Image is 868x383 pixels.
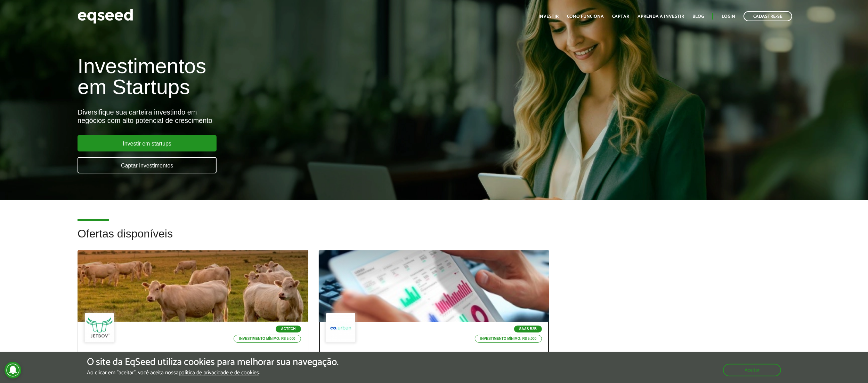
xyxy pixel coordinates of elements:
[87,369,339,376] p: Ao clicar em "aceitar", você aceita nossa .
[276,326,301,333] p: Agtech
[514,326,542,333] p: SaaS B2B
[234,335,301,343] p: Investimento mínimo: R$ 5.000
[567,14,604,19] a: Como funciona
[692,14,704,19] a: Blog
[638,14,684,19] a: Aprenda a investir
[78,228,790,250] h2: Ofertas disponíveis
[744,11,792,21] a: Cadastre-se
[87,357,339,368] h5: O site da EqSeed utiliza cookies para melhorar sua navegação.
[538,14,559,19] a: Investir
[78,7,133,25] img: EqSeed
[78,108,501,125] div: Diversifique sua carteira investindo em negócios com alto potencial de crescimento
[78,135,217,151] a: Investir em startups
[78,157,217,173] a: Captar investimentos
[475,335,542,343] p: Investimento mínimo: R$ 5.000
[723,364,781,376] button: Aceitar
[179,370,259,376] a: política de privacidade e de cookies
[612,14,629,19] a: Captar
[722,14,735,19] a: Login
[78,56,501,97] h1: Investimentos em Startups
